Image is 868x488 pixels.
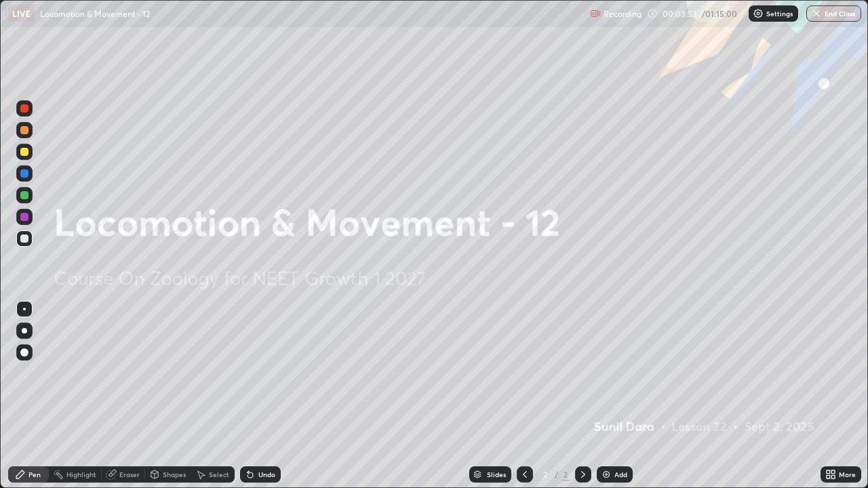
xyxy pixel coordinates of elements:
div: Undo [258,471,275,478]
p: Recording [604,9,642,19]
img: class-settings-icons [753,8,764,19]
p: Locomotion & Movement - 12 [40,8,150,19]
div: Slides [487,471,506,478]
img: add-slide-button [601,469,612,480]
div: Eraser [119,471,140,478]
button: End Class [806,5,861,22]
div: 2 [538,470,552,479]
img: recording.375f2c34.svg [590,8,601,19]
p: Settings [766,10,793,17]
div: 2 [561,468,570,481]
div: Pen [28,471,41,478]
div: Highlight [66,471,96,478]
p: LIVE [12,8,31,19]
div: More [839,471,856,478]
img: end-class-cross [811,8,822,19]
div: Add [614,471,627,478]
div: Shapes [163,471,186,478]
div: / [555,470,559,479]
div: Select [209,471,229,478]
